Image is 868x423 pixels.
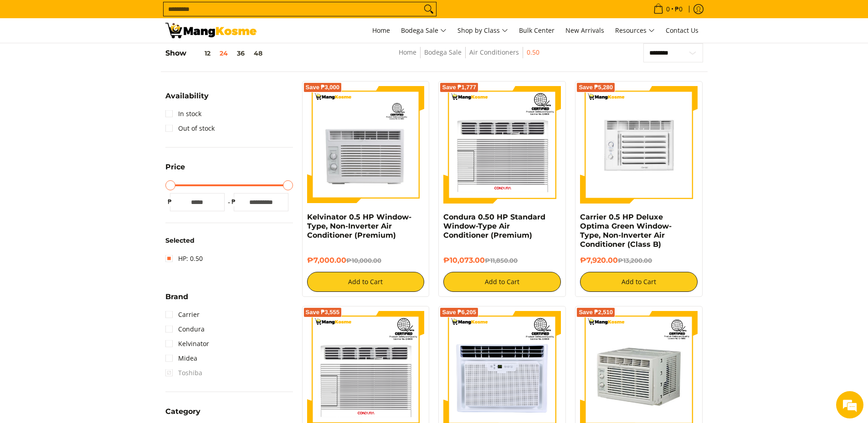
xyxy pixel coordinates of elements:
a: Bulk Center [514,18,559,43]
h6: ₱7,920.00 [580,256,698,265]
span: Resources [615,25,655,36]
span: Bulk Center [519,26,555,35]
span: Shop by Class [457,25,508,36]
summary: Open [165,163,185,178]
img: kelvinator-.5hp-window-type-airconditioner-full-view-mang-kosme [307,86,425,204]
a: Condura 0.50 HP Standard Window-Type Air Conditioner (Premium) [443,213,545,240]
a: HP: 0.50 [165,251,203,266]
a: Bodega Sale [424,48,462,56]
a: Condura [165,322,205,336]
div: Minimize live chat window [149,5,171,26]
h5: Show [165,49,267,58]
span: ₱ [229,197,238,206]
span: ₱0 [673,6,684,12]
span: Home [372,26,390,35]
summary: Open [165,293,188,307]
button: Search [421,2,436,16]
img: condura-wrac-6s-premium-mang-kosme [443,86,561,204]
span: Toshiba [165,366,202,380]
a: Carrier [165,307,200,322]
button: 36 [232,50,249,57]
a: New Arrivals [561,18,609,43]
a: Home [368,18,395,43]
h6: ₱10,073.00 [443,256,561,265]
a: Kelvinator [165,336,209,351]
del: ₱11,850.00 [485,257,518,264]
a: Kelvinator 0.5 HP Window-Type, Non-Inverter Air Conditioner (Premium) [307,213,411,240]
a: In stock [165,107,201,121]
img: Bodega Sale Aircon l Mang Kosme: Home Appliances Warehouse Sale [165,23,257,38]
span: Category [165,408,200,415]
span: Save ₱3,555 [306,310,340,315]
button: Add to Cart [580,272,698,292]
span: Save ₱1,777 [442,85,476,90]
button: 24 [215,50,232,57]
a: Home [399,48,416,56]
span: • [651,4,685,14]
a: Out of stock [165,121,215,136]
span: Brand [165,293,188,301]
span: Save ₱2,510 [579,310,613,315]
del: ₱13,200.00 [618,257,652,264]
h6: Selected [165,237,293,245]
a: Resources [611,18,659,43]
span: 0.50 [527,47,539,58]
span: We're online! [53,115,126,207]
textarea: Type your message and hit 'Enter' [5,249,174,280]
span: Save ₱3,000 [306,85,340,90]
a: Midea [165,351,197,366]
a: Shop by Class [453,18,513,43]
nav: Breadcrumbs [336,47,603,67]
span: Bodega Sale [401,25,447,36]
button: 48 [249,50,267,57]
h6: ₱7,000.00 [307,256,425,265]
summary: Open [165,408,200,422]
summary: Open [165,92,209,107]
span: Save ₱6,205 [442,310,476,315]
span: Price [165,163,185,171]
a: Air Conditioners [469,48,519,56]
del: ₱10,000.00 [346,257,381,264]
span: New Arrivals [565,26,604,35]
img: Carrier 0.5 HP Deluxe Optima Green Window-Type, Non-Inverter Air Conditioner (Class B) - 0 [580,86,698,204]
a: Bodega Sale [396,18,451,43]
nav: Main Menu [266,18,703,43]
a: Carrier 0.5 HP Deluxe Optima Green Window-Type, Non-Inverter Air Conditioner (Class B) [580,213,672,249]
div: Chat with us now [47,51,153,63]
button: Add to Cart [307,272,425,292]
a: Contact Us [661,18,703,43]
button: 12 [186,50,215,57]
button: Add to Cart [443,272,561,292]
span: ₱ [165,197,175,206]
span: Save ₱5,280 [579,85,613,90]
span: Availability [165,92,209,100]
span: Contact Us [666,26,699,35]
span: 0 [665,6,671,12]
